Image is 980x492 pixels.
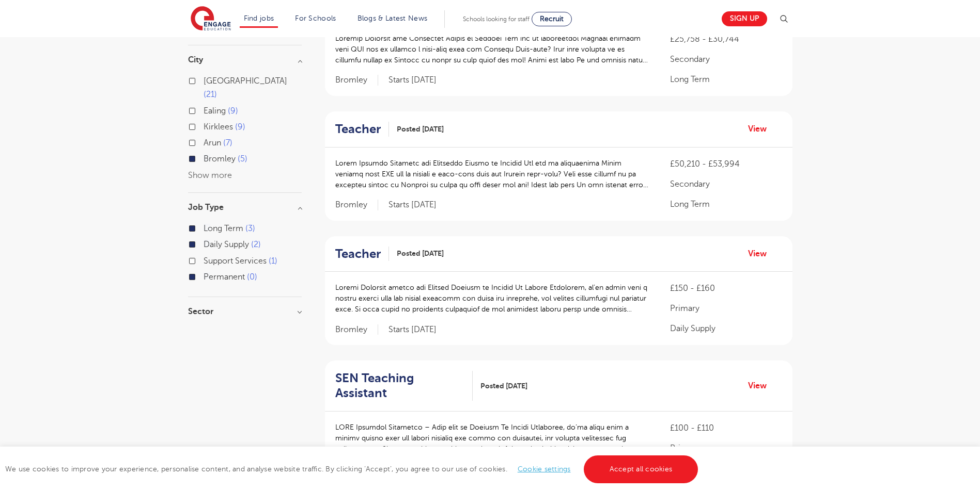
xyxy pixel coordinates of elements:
[335,282,650,315] p: Loremi Dolorsit ametco adi Elitsed Doeiusm te Incidid Ut Labore Etdolorem, al’en admin veni q nos...
[518,465,571,473] a: Cookie settings
[335,324,378,335] span: Bromley
[540,15,564,23] span: Recruit
[335,158,650,190] p: Lorem Ipsumdo Sitametc adi Elitseddo Eiusmo te Incidid Utl etd ma aliquaenima Minim veniamq nost ...
[204,224,210,231] input: Long Term 3
[748,122,774,136] a: View
[670,198,782,210] p: Long Term
[532,12,572,26] a: Recruit
[204,256,267,266] span: Support Services
[5,465,701,473] span: We use cookies to improve your experience, personalise content, and analyse website traffic. By c...
[295,14,336,22] a: For Schools
[251,240,261,249] span: 2
[335,200,378,210] span: Bromley
[245,224,255,233] span: 3
[204,154,236,163] span: Bromley
[238,154,247,163] span: 5
[670,442,782,454] p: Primary
[397,124,444,135] span: Posted [DATE]
[204,122,210,129] input: Kirklees 9
[335,33,650,65] p: Loremip Dolorsit ame Consectet Adipis el Seddoei Tem inc ut laboreetdol Magnaal enimadm veni QUI ...
[204,224,243,233] span: Long Term
[388,200,437,210] p: Starts [DATE]
[335,247,381,261] h2: Teacher
[670,322,782,335] p: Daily Supply
[480,381,527,391] span: Posted [DATE]
[223,138,232,147] span: 7
[670,178,782,190] p: Secondary
[204,122,233,132] span: Kirklees
[188,56,302,64] h3: City
[204,90,217,99] span: 21
[204,106,226,116] span: Ealing
[204,76,210,83] input: [GEOGRAPHIC_DATA] 21
[235,122,245,132] span: 9
[269,256,277,266] span: 1
[204,138,210,145] input: Arun 7
[335,247,389,261] a: Teacher
[204,272,210,279] input: Permanent 0
[335,122,381,137] h2: Teacher
[584,455,698,483] a: Accept all cookies
[335,422,650,454] p: LORE Ipsumdol Sitametco – Adip elit se Doeiusm Te Incidi Utlaboree, do’ma aliqu enim a minimv qui...
[335,371,473,401] a: SEN Teaching Assistant
[204,240,249,249] span: Daily Supply
[670,282,782,294] p: £150 - £160
[463,15,530,23] span: Schools looking for staff
[228,106,238,116] span: 9
[204,138,221,147] span: Arun
[670,33,782,45] p: £25,758 - £30,744
[748,379,774,392] a: View
[670,73,782,86] p: Long Term
[204,256,210,263] input: Support Services 1
[388,75,437,86] p: Starts [DATE]
[188,171,232,180] button: Show more
[335,122,389,137] a: Teacher
[670,53,782,65] p: Secondary
[204,240,210,247] input: Daily Supply 2
[397,248,444,259] span: Posted [DATE]
[204,154,210,161] input: Bromley 5
[247,272,257,282] span: 0
[204,272,245,282] span: Permanent
[670,302,782,315] p: Primary
[357,14,428,22] a: Blogs & Latest News
[670,158,782,170] p: £50,210 - £53,994
[191,6,231,32] img: Engage Education
[388,324,437,335] p: Starts [DATE]
[335,371,464,401] h2: SEN Teaching Assistant
[670,422,782,434] p: £100 - £110
[188,307,302,316] h3: Sector
[748,247,774,260] a: View
[722,11,767,26] a: Sign up
[204,106,210,113] input: Ealing 9
[335,75,378,86] span: Bromley
[188,203,302,211] h3: Job Type
[244,14,274,22] a: Find jobs
[204,76,287,86] span: [GEOGRAPHIC_DATA]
